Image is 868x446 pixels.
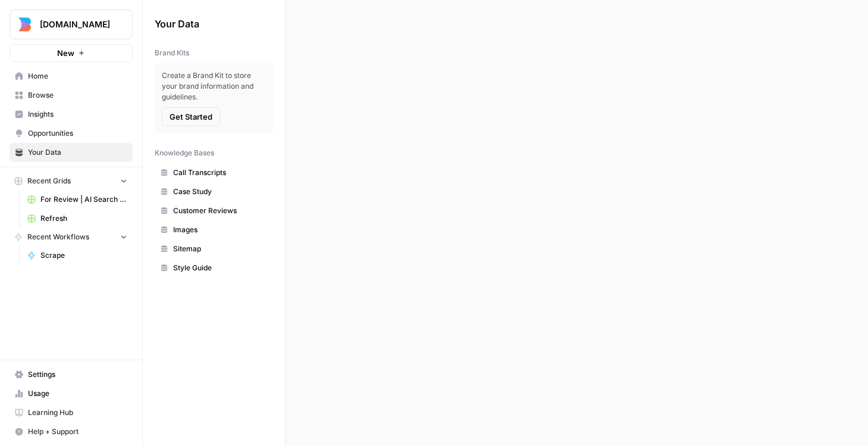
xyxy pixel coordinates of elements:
a: Browse [10,86,133,105]
span: Insights [28,109,127,120]
img: Builder.io Logo [14,14,35,35]
a: Style Guide [155,258,273,277]
a: Sitemap [155,239,273,258]
a: Usage [10,384,133,403]
a: Home [10,67,133,86]
span: Customer Reviews [173,205,268,216]
span: Browse [28,90,127,101]
span: [DOMAIN_NAME] [40,18,112,30]
button: New [10,44,133,62]
span: Get Started [170,111,212,123]
span: For Review | AI Search Questions - Hybrid Brand Kit [40,194,127,205]
span: Learning Hub [28,407,127,418]
span: Call Transcripts [173,167,268,178]
span: New [57,47,74,59]
a: Insights [10,105,133,124]
a: Case Study [155,182,273,201]
a: Learning Hub [10,403,133,422]
span: Create a Brand Kit to store your brand information and guidelines. [162,70,266,102]
a: Settings [10,365,133,384]
button: Get Started [162,107,220,126]
button: Recent Workflows [10,228,133,246]
span: Case Study [173,186,268,197]
button: Recent Grids [10,172,133,190]
a: Call Transcripts [155,163,273,182]
a: Images [155,220,273,239]
a: Refresh [22,209,133,228]
a: Customer Reviews [155,201,273,220]
span: Recent Workflows [27,232,89,242]
span: Scrape [40,250,127,261]
span: Your Data [28,147,127,158]
a: Your Data [10,143,133,162]
span: Style Guide [173,263,268,273]
span: Sitemap [173,244,268,254]
span: Brand Kits [155,48,189,58]
span: Settings [28,369,127,380]
span: Home [28,71,127,82]
span: Recent Grids [27,176,71,186]
span: Knowledge Bases [155,148,214,158]
a: For Review | AI Search Questions - Hybrid Brand Kit [22,190,133,209]
button: Workspace: Builder.io [10,10,133,39]
span: Opportunities [28,128,127,139]
a: Opportunities [10,124,133,143]
span: Your Data [155,17,259,31]
a: Scrape [22,246,133,265]
button: Help + Support [10,422,133,441]
span: Help + Support [28,426,127,437]
span: Usage [28,388,127,399]
span: Images [173,224,268,235]
span: Refresh [40,213,127,224]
